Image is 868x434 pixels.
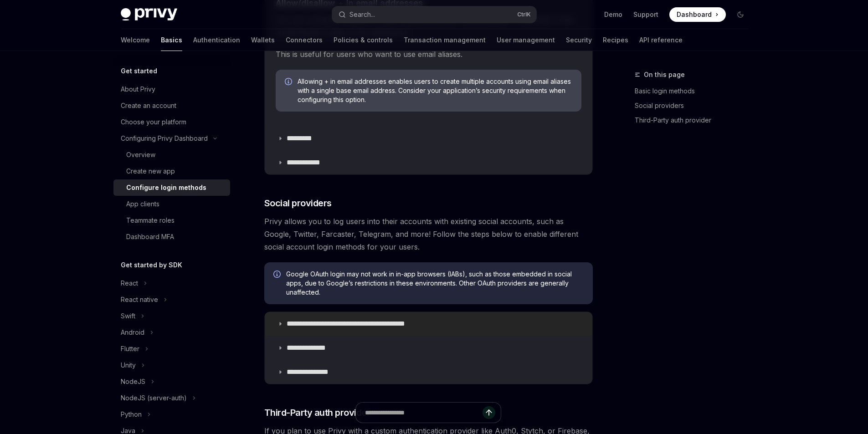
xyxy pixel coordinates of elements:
[276,48,581,61] span: This is useful for users who want to use email aliases.
[126,199,159,209] div: App clients
[113,212,230,229] a: Teammate roles
[161,29,182,51] a: Basics
[286,29,323,51] a: Connectors
[517,11,531,18] span: Ctrl K
[264,197,332,209] span: Social providers
[113,97,230,114] a: Create an account
[113,179,230,196] a: Configure login methods
[639,29,683,51] a: API reference
[121,260,182,271] h5: Get started by SDK
[644,69,685,80] span: On this page
[298,77,572,104] span: Allowing + in email addresses enables users to create multiple accounts using email aliases with ...
[669,7,726,22] a: Dashboard
[126,182,206,193] div: Configure login methods
[285,78,294,87] svg: Info
[121,327,144,338] div: Android
[603,29,628,51] a: Recipes
[121,294,158,305] div: React native
[113,229,230,245] a: Dashboard MFA
[121,117,186,128] div: Choose your platform
[349,9,375,20] div: Search...
[273,271,282,280] svg: Info
[286,270,584,297] span: Google OAuth login may not work in in-app browsers (IABs), such as those embedded in social apps,...
[113,114,230,130] a: Choose your platform
[113,163,230,179] a: Create new app
[126,149,155,160] div: Overview
[121,66,157,77] h5: Get started
[126,166,175,177] div: Create new app
[121,133,208,144] div: Configuring Privy Dashboard
[633,10,658,19] a: Support
[121,343,139,354] div: Flutter
[126,215,175,226] div: Teammate roles
[332,6,536,23] button: Search...CtrlK
[121,409,142,420] div: Python
[635,84,755,98] a: Basic login methods
[604,10,622,19] a: Demo
[677,10,712,19] span: Dashboard
[126,231,174,242] div: Dashboard MFA
[113,147,230,163] a: Overview
[113,81,230,97] a: About Privy
[193,29,240,51] a: Authentication
[121,8,177,21] img: dark logo
[121,100,176,111] div: Create an account
[121,360,136,371] div: Unity
[251,29,275,51] a: Wallets
[635,113,755,128] a: Third-Party auth provider
[121,278,138,289] div: React
[121,376,145,387] div: NodeJS
[733,7,748,22] button: Toggle dark mode
[113,196,230,212] a: App clients
[264,215,593,253] span: Privy allows you to log users into their accounts with existing social accounts, such as Google, ...
[483,406,495,419] button: Send message
[334,29,393,51] a: Policies & controls
[566,29,592,51] a: Security
[635,98,755,113] a: Social providers
[121,393,187,403] div: NodeJS (server-auth)
[121,29,150,51] a: Welcome
[121,311,135,322] div: Swift
[497,29,555,51] a: User management
[404,29,486,51] a: Transaction management
[121,84,155,95] div: About Privy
